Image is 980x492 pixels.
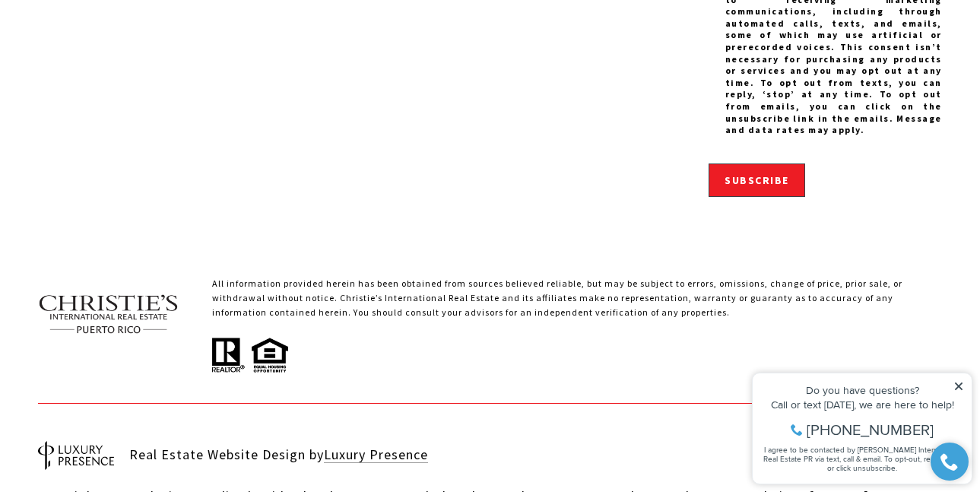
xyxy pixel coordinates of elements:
[19,94,217,122] span: I agree to be contacted by [PERSON_NAME] International Real Estate PR via text, call & email. To ...
[16,34,220,45] div: Do you have questions?
[725,173,789,187] span: Subscribe
[324,446,428,463] a: Luxury Presence
[16,49,220,59] div: Call or text [DATE], we are here to help!
[129,438,428,472] div: Real Estate Website Design by
[62,71,189,87] span: [PHONE_NUMBER]
[212,276,942,335] p: All information provided herein has been obtained from sources believed reliable, but may be subj...
[709,163,805,197] button: Subscribe
[38,276,179,352] img: Christie's International Real Estate text transparent background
